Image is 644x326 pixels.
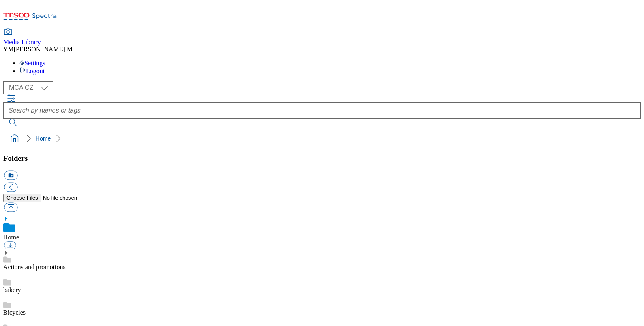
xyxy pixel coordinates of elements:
input: Search by names or tags [3,102,641,119]
a: Logout [19,68,45,75]
a: Settings [19,60,45,66]
a: home [8,132,21,145]
h3: Folders [3,154,641,163]
span: Media Library [3,38,41,45]
span: YM [3,46,14,53]
a: Actions and promotions [3,264,66,271]
a: Media Library [3,29,41,46]
a: Home [3,234,19,241]
span: [PERSON_NAME] M [14,46,73,53]
a: Home [36,135,51,142]
a: Bicycles [3,309,26,316]
nav: breadcrumb [3,131,641,146]
a: bakery [3,286,21,293]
